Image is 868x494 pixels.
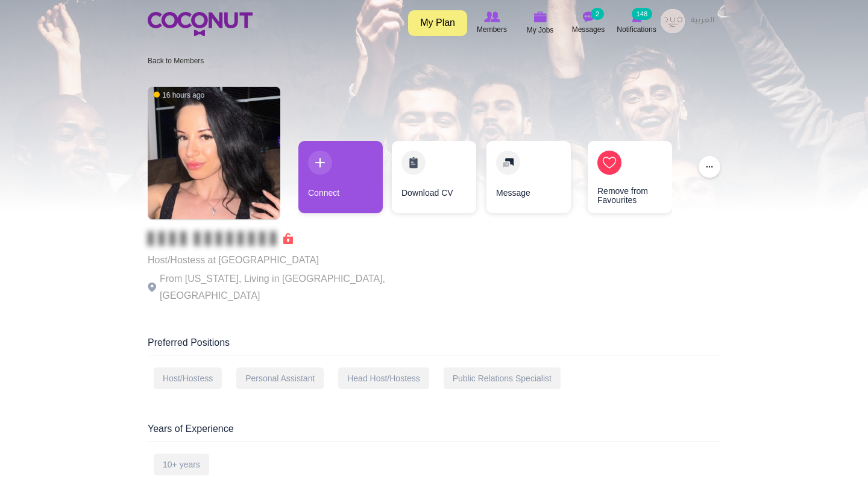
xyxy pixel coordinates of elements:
img: My Jobs [533,11,547,22]
a: My Plan [408,10,467,36]
a: Remove from Favourites [588,141,672,213]
img: Home [148,12,253,36]
div: Preferred Positions [148,336,720,355]
div: Host/Hostess [154,367,222,389]
div: Years of Experience [148,422,720,442]
a: العربية [685,9,720,33]
span: Notifications [617,23,656,36]
a: Back to Members [148,57,204,65]
small: 2 [591,8,604,20]
a: Message [486,141,571,213]
a: Notifications Notifications 148 [612,9,661,37]
span: 16 hours ago [154,90,204,101]
div: Personal Assistant [236,367,324,389]
span: Connect to Unlock the Profile [148,233,293,245]
a: Messages Messages 2 [564,9,612,37]
a: Download CV [392,141,476,213]
p: Host/Hostess at [GEOGRAPHIC_DATA] [148,252,479,269]
span: Members [477,23,507,36]
img: Notifications [632,11,642,22]
a: Connect [298,141,383,213]
small: 148 [632,8,652,20]
div: 2 / 4 [392,141,476,219]
button: ... [699,156,720,178]
p: From [US_STATE], Living in [GEOGRAPHIC_DATA], [GEOGRAPHIC_DATA] [148,270,479,304]
img: Messages [582,11,594,22]
div: Head Host/Hostess [338,367,429,389]
div: 1 / 4 [298,141,383,219]
a: My Jobs My Jobs [516,9,564,37]
div: 3 / 4 [485,141,570,219]
img: Browse Members [484,11,500,22]
span: Messages [572,23,605,36]
div: 10+ years [154,454,209,475]
div: Public Relations Specialist [444,367,561,389]
div: 4 / 4 [579,141,663,219]
a: Browse Members Members [468,9,516,37]
span: My Jobs [527,24,554,36]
